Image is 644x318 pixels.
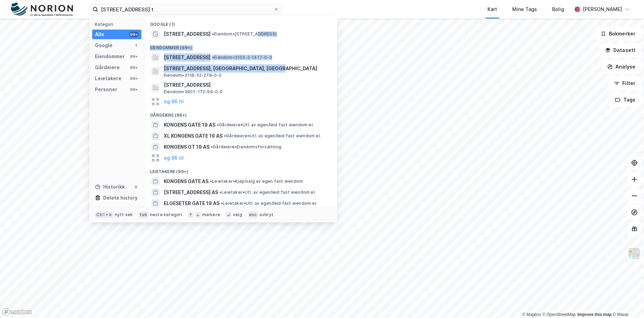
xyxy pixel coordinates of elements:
span: KONGENS GATE AS [164,177,208,185]
div: markere [202,212,220,218]
img: norion-logo.80e7a08dc31c2e691866.png [11,2,73,17]
span: [STREET_ADDRESS] [164,81,329,89]
div: Ctrl + k [95,211,114,218]
div: Kategori [95,22,141,27]
input: Søk på adresse, matrikkel, gårdeiere, leietakere eller personer [98,4,273,14]
span: [STREET_ADDRESS] [164,30,211,38]
div: Leietakere (99+) [144,163,337,176]
button: Filter [608,76,641,90]
span: KONGENS GT 19 AS [164,143,210,151]
div: Gårdeiere [95,63,120,72]
span: Leietaker • Utl. av egen/leid fast eiendom el. [221,201,317,206]
span: Eiendom • 3118-52-278-0-0 [164,73,222,78]
div: Eiendommer (99+) [144,40,337,52]
button: Analyse [601,60,641,74]
button: Bokmerker [595,27,641,41]
span: ELGESETER GATE 19 AS [164,199,219,208]
span: KONGENS GATE 19 AS [164,121,215,129]
div: Mine Tags [512,5,537,13]
div: nytt søk [115,212,133,218]
iframe: Chat Widget [610,285,644,318]
div: Kart [487,5,497,13]
a: Mapbox homepage [2,308,32,316]
span: [STREET_ADDRESS], [GEOGRAPHIC_DATA], [GEOGRAPHIC_DATA] [164,64,329,73]
div: esc [248,211,258,218]
span: XL KONGENS GATE 19 AS [164,132,223,140]
span: Eiendom • 3103-2-1417-0-0 [212,55,272,60]
span: [STREET_ADDRESS] [164,53,211,62]
button: og 96 til [164,97,184,106]
div: velg [233,212,242,218]
span: • [210,179,212,184]
span: Eiendom • 3907-172-99-0-0 [164,89,223,95]
div: Eiendommer [95,52,125,61]
div: Leietakere [95,74,121,83]
div: 99+ [129,76,139,81]
div: avbryt [259,212,273,218]
div: 99+ [129,65,139,70]
span: Eiendom • [STREET_ADDRESS] [212,31,277,37]
div: 99+ [129,87,139,92]
div: 99+ [129,54,139,59]
a: OpenStreetMap [543,312,576,317]
span: • [211,144,213,149]
span: Gårdeiere • Eiendomsforvaltning [211,144,281,150]
div: tab [138,211,149,218]
div: Google (1) [144,16,337,29]
span: Gårdeiere • Utl. av egen/leid fast eiendom el. [217,122,314,128]
span: [STREET_ADDRESS] AS [164,188,218,197]
img: Z [628,247,641,260]
span: Leietaker • Kjøp/salg av egen fast eiendom [210,179,303,184]
a: Improve this map [578,312,612,317]
button: Datasett [599,43,641,57]
div: Delete history [103,194,138,202]
span: • [217,122,219,127]
span: • [212,31,214,36]
div: Kontrollprogram for chat [610,285,644,318]
span: • [212,55,214,60]
span: Leietaker • Utl. av egen/leid fast eiendom el. [219,190,316,195]
div: 0 [133,184,139,190]
div: 1 [133,43,139,48]
div: Gårdeiere (99+) [144,107,337,119]
a: Mapbox [522,312,541,317]
div: Alle [95,30,104,39]
div: neste kategori [150,212,182,218]
div: Bolig [552,5,564,13]
div: Historikk [95,183,125,191]
span: Gårdeiere • Utl. av egen/leid fast eiendom el. [224,133,321,139]
div: Personer [95,85,117,94]
div: 99+ [129,32,139,37]
div: Google [95,41,112,50]
span: • [219,190,222,195]
span: • [224,133,226,138]
button: og 96 til [164,154,184,162]
div: [PERSON_NAME] [583,5,622,13]
span: • [221,201,223,206]
button: Tags [609,93,641,107]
